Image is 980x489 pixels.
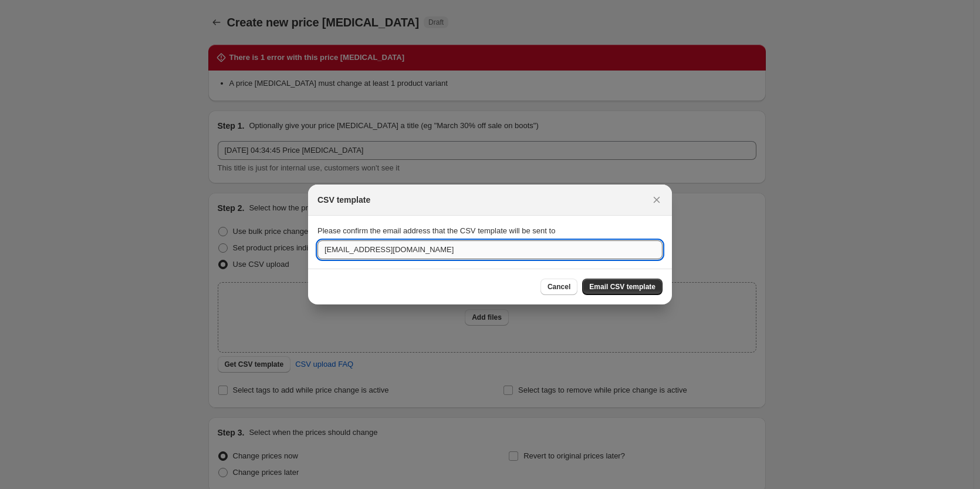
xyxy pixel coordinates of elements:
[582,279,663,295] button: Email CSV template
[540,279,577,295] button: Cancel
[548,282,570,292] span: Cancel
[589,282,655,292] span: Email CSV template
[317,226,555,235] span: Please confirm the email address that the CSV template will be sent to
[648,192,665,208] button: Close
[317,194,370,206] h2: CSV template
